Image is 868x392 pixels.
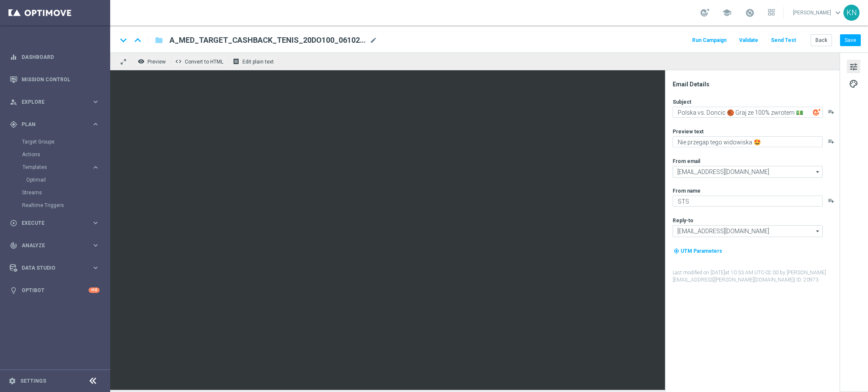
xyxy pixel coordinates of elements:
div: +10 [89,287,100,293]
a: Target Groups [22,138,88,145]
i: play_circle_outline [10,219,17,227]
button: lightbulb Optibot +10 [9,287,100,294]
button: playlist_add [828,197,835,204]
button: Validate [738,35,759,46]
button: receipt Edit plain text [231,56,278,67]
button: track_changes Analyze keyboard_arrow_right [9,242,100,249]
a: Dashboard [22,46,100,68]
i: gps_fixed [10,121,17,128]
div: Realtime Triggers [22,199,109,212]
button: remove_red_eye Preview [136,56,170,67]
span: UTM Parameters [681,248,722,254]
button: code Convert to HTML [173,56,227,67]
div: Explore [10,98,92,106]
label: From name [673,188,701,194]
i: track_changes [10,242,17,249]
div: Templates [22,165,92,170]
span: Preview [147,59,166,65]
div: Plan [10,121,92,128]
i: lightbulb [10,287,17,294]
input: Select [673,166,823,178]
a: Actions [22,151,88,158]
i: keyboard_arrow_right [92,98,100,106]
span: palette [849,78,858,89]
i: settings [8,377,16,385]
label: Subject [673,99,691,105]
i: keyboard_arrow_right [92,241,100,249]
input: Select [673,225,823,237]
i: arrow_drop_down [814,226,822,237]
button: Save [840,34,861,46]
div: Mission Control [10,68,100,91]
label: Reply-to [673,217,693,224]
div: Execute [10,219,92,227]
label: Last modified on [DATE] at 10:33 AM UTC-02:00 by [PERSON_NAME][EMAIL_ADDRESS][PERSON_NAME][DOMAIN... [673,269,839,284]
i: keyboard_arrow_right [92,163,100,171]
button: play_circle_outline Execute keyboard_arrow_right [9,220,100,226]
i: keyboard_arrow_right [92,264,100,272]
button: Templates keyboard_arrow_right [22,164,100,171]
img: optiGenie.svg [813,108,821,116]
i: my_location [673,248,679,254]
div: Email Details [673,80,839,88]
button: Run Campaign [691,35,728,46]
span: Edit plain text [242,59,274,65]
a: [PERSON_NAME]keyboard_arrow_down [792,6,843,19]
a: Optibot [22,279,89,301]
i: folder [155,35,163,45]
i: remove_red_eye [138,58,145,65]
span: Plan [22,122,92,127]
button: gps_fixed Plan keyboard_arrow_right [9,121,100,128]
div: Target Groups [22,135,109,148]
span: Validate [739,37,758,43]
span: Convert to HTML [185,59,223,65]
i: keyboard_arrow_down [117,34,130,47]
a: Mission Control [22,68,100,91]
span: school [722,8,732,17]
span: tune [849,61,858,72]
button: folder [154,33,164,47]
a: Settings [20,378,46,384]
button: Mission Control [9,76,100,83]
label: From email [673,158,700,165]
button: Back [811,34,832,46]
button: palette [847,77,860,90]
div: Streams [22,186,109,199]
span: A_MED_TARGET_CASHBACK_TENIS_20DO100_061025_MAIL [170,35,366,45]
button: my_location UTM Parameters [673,246,723,256]
i: keyboard_arrow_right [92,219,100,227]
label: Preview text [673,128,704,135]
button: tune [847,60,860,73]
i: keyboard_arrow_right [92,120,100,128]
div: Analyze [10,242,92,249]
div: Dashboard [10,46,100,68]
div: Actions [22,148,109,161]
div: Optimail [26,174,109,186]
i: equalizer [10,53,17,61]
div: Data Studio [10,264,92,272]
button: Send Test [770,35,797,46]
i: arrow_drop_down [814,166,822,177]
i: receipt [233,58,239,65]
span: Analyze [22,243,92,248]
i: person_search [10,98,17,106]
button: playlist_add [828,138,835,145]
div: KN [843,5,860,21]
span: Templates [22,165,83,170]
div: equalizer Dashboard [9,54,100,61]
button: person_search Explore keyboard_arrow_right [9,99,100,105]
span: mode_edit [370,36,377,44]
button: Data Studio keyboard_arrow_right [9,265,100,271]
span: Execute [22,221,92,226]
button: playlist_add [828,108,835,115]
